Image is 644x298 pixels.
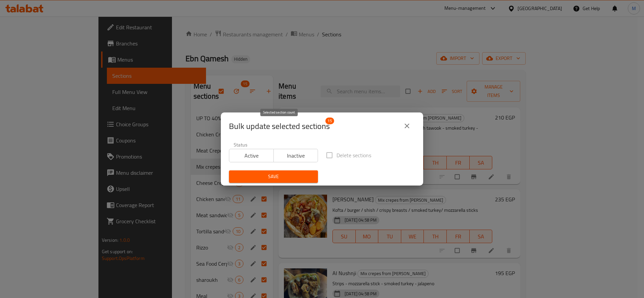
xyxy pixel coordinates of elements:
[399,118,415,134] button: close
[229,170,318,183] button: Save
[273,149,318,162] button: Inactive
[229,149,274,162] button: Active
[229,121,330,132] span: Bulk update selected sections
[234,172,313,181] span: Save
[336,151,371,159] span: Delete sections
[276,151,316,161] span: Inactive
[232,151,271,161] span: Active
[325,118,334,124] span: 15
